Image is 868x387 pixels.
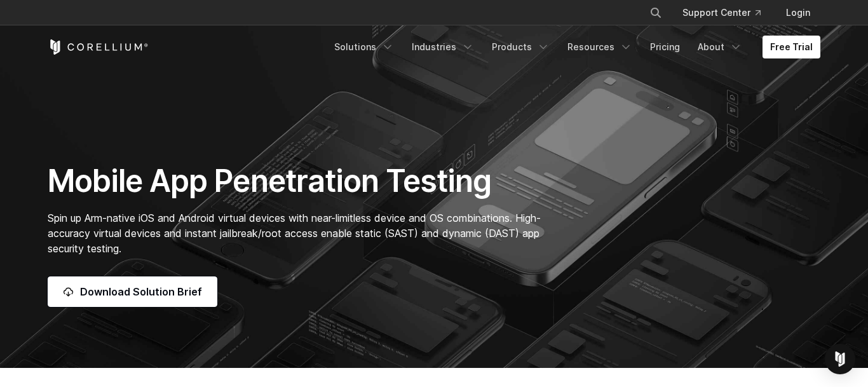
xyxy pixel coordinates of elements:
[776,1,820,24] a: Login
[48,212,541,255] span: Spin up Arm-native iOS and Android virtual devices with near-limitless device and OS combinations...
[825,344,855,374] div: Open Intercom Messenger
[634,1,820,24] div: Navigation Menu
[644,1,667,24] button: Search
[327,36,402,58] a: Solutions
[642,36,688,58] a: Pricing
[48,276,217,307] a: Download Solution Brief
[763,36,820,58] a: Free Trial
[404,36,482,58] a: Industries
[80,284,202,299] span: Download Solution Brief
[672,1,771,24] a: Support Center
[48,162,554,200] h1: Mobile App Penetration Testing
[690,36,750,58] a: About
[560,36,640,58] a: Resources
[48,39,149,55] a: Corellium Home
[327,36,820,58] div: Navigation Menu
[484,36,557,58] a: Products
